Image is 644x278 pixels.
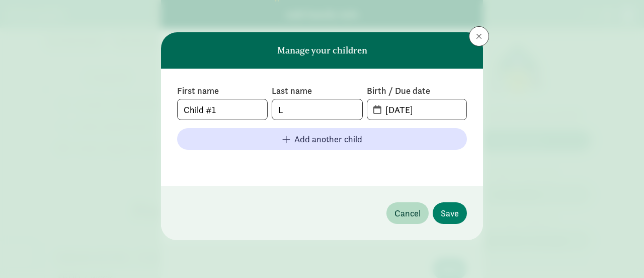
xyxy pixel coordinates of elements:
[441,206,459,220] span: Save
[177,85,268,97] label: First name
[272,85,362,97] label: Last name
[277,45,367,55] h6: Manage your children
[294,132,362,146] span: Add another child
[433,202,467,224] button: Save
[386,202,429,224] button: Cancel
[367,85,467,97] label: Birth / Due date
[177,128,467,150] button: Add another child
[394,206,421,220] span: Cancel
[379,99,466,120] input: MM-DD-YYYY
